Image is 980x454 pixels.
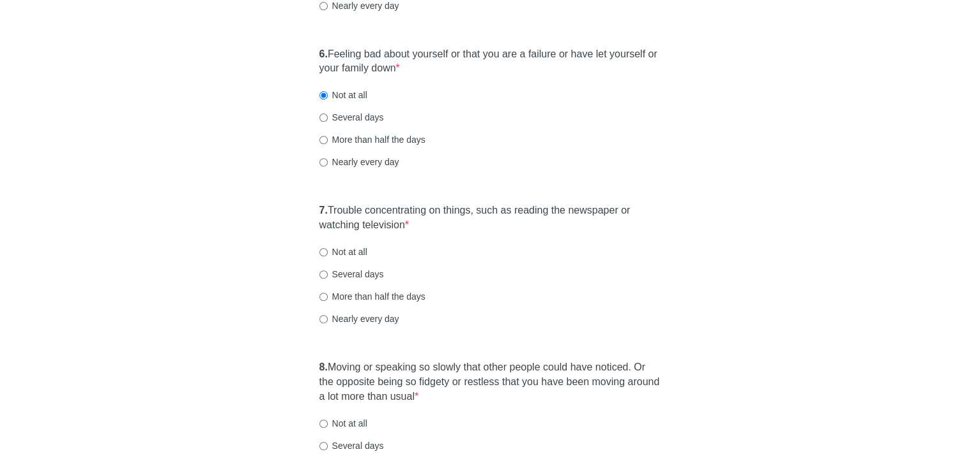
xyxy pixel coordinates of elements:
input: Not at all [319,248,328,256]
label: Feeling bad about yourself or that you are a failure or have let yourself or your family down [319,47,661,77]
label: More than half the days [319,290,425,303]
input: Nearly every day [319,158,328,166]
input: More than half the days [319,136,328,144]
input: Several days [319,442,328,450]
input: Nearly every day [319,2,328,10]
input: Not at all [319,91,328,99]
input: Not at all [319,420,328,428]
label: Several days [319,439,384,452]
strong: 6. [319,48,328,59]
strong: 8. [319,362,328,372]
label: Nearly every day [319,156,399,168]
input: Several days [319,270,328,279]
label: More than half the days [319,133,425,146]
label: Not at all [319,417,367,430]
input: More than half the days [319,293,328,301]
input: Nearly every day [319,315,328,323]
label: Trouble concentrating on things, such as reading the newspaper or watching television [319,203,661,233]
label: Not at all [319,245,367,258]
label: Not at all [319,89,367,101]
label: Nearly every day [319,312,399,325]
input: Several days [319,113,328,122]
label: Several days [319,111,384,124]
label: Several days [319,268,384,281]
strong: 7. [319,205,328,216]
label: Moving or speaking so slowly that other people could have noticed. Or the opposite being so fidge... [319,360,661,404]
